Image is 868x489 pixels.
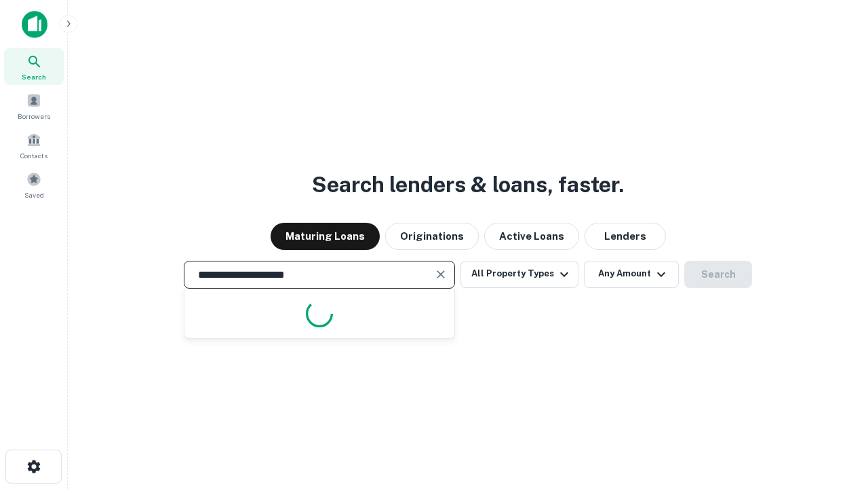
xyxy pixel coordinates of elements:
[18,111,50,122] span: Borrowers
[24,189,44,200] span: Saved
[22,11,47,38] img: capitalize-icon.png
[584,261,679,288] button: Any Amount
[271,223,380,250] button: Maturing Loans
[22,71,46,82] span: Search
[312,168,624,201] h3: Search lenders & loans, faster.
[4,127,64,164] a: Contacts
[484,223,579,250] button: Active Loans
[431,265,450,284] button: Clear
[585,223,666,250] button: Lenders
[385,223,479,250] button: Originations
[20,150,47,161] span: Contacts
[800,380,868,446] iframe: Chat Widget
[4,48,64,85] a: Search
[460,261,578,288] button: All Property Types
[4,88,64,124] a: Borrowers
[4,166,64,203] a: Saved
